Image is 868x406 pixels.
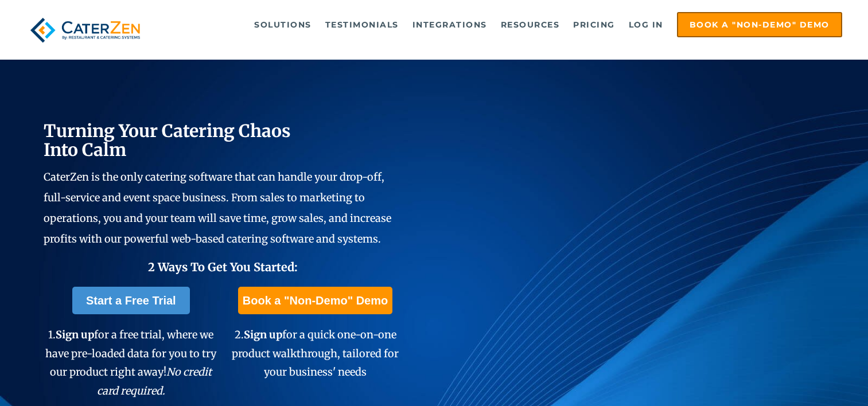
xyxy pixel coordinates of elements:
[44,170,391,245] span: CaterZen is the only catering software that can handle your drop-off, full-service and event spac...
[407,13,493,36] a: Integrations
[44,120,291,161] span: Turning Your Catering Chaos Into Calm
[567,13,621,36] a: Pricing
[320,13,404,36] a: Testimonials
[97,365,212,397] em: No credit card required.
[232,328,399,378] span: 2. for a quick one-on-one product walkthrough, tailored for your business' needs
[244,328,282,341] span: Sign up
[56,328,94,341] span: Sign up
[238,287,392,314] a: Book a "Non-Demo" Demo
[495,13,566,36] a: Resources
[766,361,855,393] iframe: Help widget launcher
[148,260,298,274] span: 2 Ways To Get You Started:
[248,13,317,36] a: Solutions
[677,12,842,37] a: Book a "Non-Demo" Demo
[26,12,145,48] img: caterzen
[165,12,842,37] div: Navigation Menu
[45,328,216,397] span: 1. for a free trial, where we have pre-loaded data for you to try our product right away!
[72,287,190,314] a: Start a Free Trial
[623,13,669,36] a: Log in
